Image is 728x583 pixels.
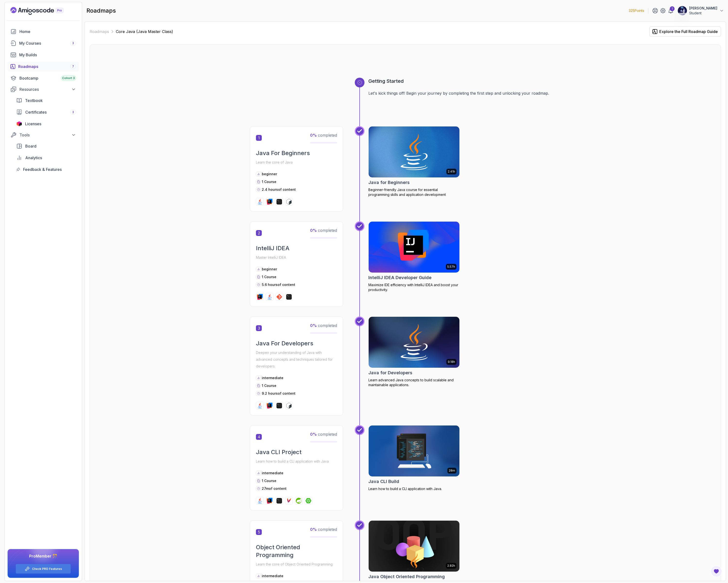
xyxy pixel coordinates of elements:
span: 0 % [310,323,317,328]
span: 0 % [310,133,317,138]
h2: Java For Beginners [256,149,337,157]
a: roadmaps [8,62,79,71]
img: jetbrains icon [16,121,22,126]
button: Tools [8,131,79,139]
h2: Java For Developers [256,340,337,347]
img: java logo [267,294,272,300]
img: terminal logo [276,403,282,408]
img: spring-boot logo [305,498,311,504]
a: Java CLI Build card28mJava CLI BuildLearn how to build a CLI application with Java. [368,425,460,491]
h2: Java CLI Project [256,448,337,456]
span: Feedback & Features [23,167,62,172]
a: Roadmaps [90,29,109,34]
a: Java for Developers card9.18hJava for DevelopersLearn advanced Java concepts to build scalable an... [368,316,460,387]
p: 325 Points [629,8,644,13]
span: 2 [256,230,262,236]
div: Home [19,29,76,34]
span: completed [310,527,337,532]
div: Bootcamp [19,75,76,81]
img: terminal logo [286,294,292,300]
span: 1 Course [262,275,276,279]
span: 1 Course [262,479,276,483]
span: Analytics [25,155,42,161]
button: user profile image[PERSON_NAME]Student [677,6,724,16]
p: Master IntelliJ IDEA [256,254,337,261]
p: [PERSON_NAME] [689,6,717,11]
a: feedback [13,165,79,174]
img: IntelliJ IDEA Developer Guide card [369,222,459,273]
span: completed [310,432,337,437]
span: 3 [256,325,262,331]
span: Board [25,143,36,149]
p: Learn how to build a CLI application with Java. [368,486,460,491]
img: bash logo [286,199,292,205]
img: terminal logo [276,498,282,504]
img: Java for Developers card [369,317,459,368]
h2: roadmaps [86,7,116,15]
a: textbook [13,96,79,105]
a: builds [8,50,79,60]
span: completed [310,133,337,138]
img: intellij logo [257,294,263,300]
h2: Java for Developers [368,369,412,376]
p: Learn advanced Java concepts to build scalable and maintainable applications. [368,378,460,387]
p: intermediate [262,574,283,578]
p: beginner [262,172,277,176]
div: Tools [19,132,76,138]
div: My Builds [19,52,76,58]
span: 5 [256,529,262,535]
span: 7 [72,65,74,68]
img: java logo [257,403,263,408]
h2: Java CLI Build [368,478,399,485]
span: completed [310,323,337,328]
button: Resources [8,85,79,94]
img: java logo [257,498,263,504]
p: Learn how to build a CLI application with Java [256,458,337,465]
button: Explore the Full Roadmap Guide [649,26,721,37]
span: Cohort 3 [62,76,75,80]
p: Beginner-friendly Java course for essential programming skills and application development [368,187,460,197]
a: Java for Beginners card2.41hJava for BeginnersBeginner-friendly Java course for essential program... [368,126,460,197]
img: intellij logo [267,403,272,408]
p: Let's kick things off! Begin your journey by completing the first step and unlocking your roadmap. [368,90,561,96]
a: Check PRO Features [32,567,62,571]
p: beginner [262,267,277,272]
span: 0 % [310,432,317,437]
img: maven logo [286,498,292,504]
img: Java for Beginners card [369,126,459,177]
iframe: chat widget [636,475,723,561]
span: 1 Course [262,180,276,184]
span: 0 % [310,228,317,233]
a: board [13,141,79,151]
a: licenses [13,119,79,129]
div: 1 [670,6,675,11]
iframe: chat widget [708,564,723,578]
div: Explore the Full Roadmap Guide [659,29,718,34]
p: Core Java (Java Master Class) [116,29,173,34]
div: Resources [19,86,76,92]
img: java logo [257,199,263,205]
span: 1 [256,135,262,141]
img: Java CLI Build card [369,425,459,476]
p: intermediate [262,375,283,380]
p: 2.82h [447,564,455,568]
button: Check PRO Features [16,564,71,574]
span: Textbook [25,98,43,103]
a: courses [8,38,79,48]
p: 27m of content [262,486,287,491]
img: spring logo [296,498,302,504]
h2: IntelliJ IDEA Developer Guide [368,274,432,281]
p: Learn the core of Java [256,159,337,166]
img: intellij logo [267,199,272,205]
span: 3 [72,110,74,114]
p: Learn the core of Object Oriented Programming [256,561,337,568]
p: Deepen your understanding of Java with advanced concepts and techniques tailored for developers. [256,349,337,370]
img: Java Object Oriented Programming card [369,521,459,572]
h2: IntelliJ IDEA [256,244,337,252]
h2: Java Object Oriented Programming [368,573,445,580]
a: bootcamp [8,73,79,83]
span: Licenses [25,121,41,127]
a: IntelliJ IDEA Developer Guide card5.57hIntelliJ IDEA Developer GuideMaximize IDE efficiency with ... [368,221,460,292]
p: 5.6 hours of content [262,282,295,287]
p: 9.2 hours of content [262,391,296,396]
